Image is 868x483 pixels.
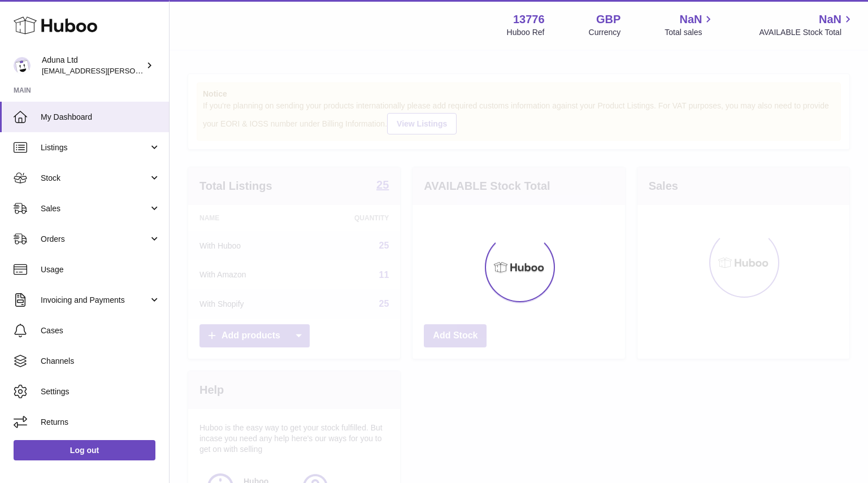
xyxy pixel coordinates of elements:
[41,234,149,245] span: Orders
[41,264,160,275] span: Usage
[41,295,149,306] span: Invoicing and Payments
[679,12,702,27] span: NaN
[665,12,715,38] a: NaN Total sales
[41,173,149,184] span: Stock
[596,12,620,27] strong: GBP
[513,12,545,27] strong: 13776
[819,12,841,27] span: NaN
[41,356,160,367] span: Channels
[507,27,545,38] div: Huboo Ref
[41,386,160,397] span: Settings
[42,66,287,75] span: [EMAIL_ADDRESS][PERSON_NAME][PERSON_NAME][DOMAIN_NAME]
[41,112,160,123] span: My Dashboard
[41,203,149,214] span: Sales
[759,12,854,38] a: NaN AVAILABLE Stock Total
[14,57,31,74] img: deborahe.kamara@aduna.com
[589,27,621,38] div: Currency
[41,142,149,153] span: Listings
[41,325,160,336] span: Cases
[14,440,155,460] a: Log out
[42,55,144,76] div: Aduna Ltd
[665,27,715,38] span: Total sales
[41,417,160,428] span: Returns
[759,27,854,38] span: AVAILABLE Stock Total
